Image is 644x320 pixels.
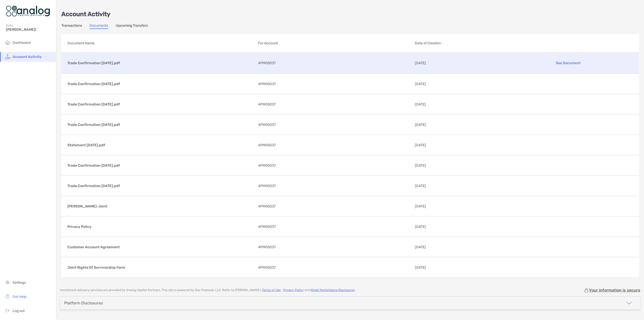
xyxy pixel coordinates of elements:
img: activity icon [5,53,11,59]
span: 4PM05037 [258,122,276,128]
p: Trade Confirmation [DATE].pdf [67,162,254,169]
img: get-help icon [5,293,11,299]
img: icon arrow [626,300,632,306]
span: 4PM05037 [258,60,276,66]
p: [DATE] [415,244,500,250]
p: [DATE] [415,101,500,108]
p: For Account [258,40,411,46]
p: Your information is secure [589,288,640,293]
span: 4PM05037 [258,183,276,189]
p: See Document [504,59,633,67]
span: Settings [13,280,26,285]
span: 4PM05037 [258,244,276,250]
p: Privacy Policy [67,224,254,230]
span: 4PM05037 [258,142,276,148]
p: [DATE] [415,162,500,169]
img: household icon [5,39,11,45]
p: Statement [DATE].pdf [67,142,254,148]
p: [DATE] [415,142,500,148]
p: Account Activity [61,11,639,17]
span: Log out [13,309,25,313]
span: Dashboard [13,41,30,45]
p: [PERSON_NAME]-Joint [67,203,254,209]
a: Model Marketplace Disclosures [310,288,355,292]
p: Customer Account Agreement [67,244,254,250]
span: 4PM05037 [258,162,276,169]
a: Upcoming Transfers [116,23,148,29]
p: [DATE] [415,224,500,230]
p: Joint Rights Of Survivorship Form [67,264,254,271]
a: Transactions [61,23,82,29]
span: 4PM05037 [258,224,276,230]
p: [DATE] [415,81,500,87]
div: Platform Disclosures [64,301,103,305]
span: Get Help [13,295,26,299]
a: Terms of Use [262,288,281,292]
p: Trade Confirmation [DATE].pdf [67,183,254,189]
p: [DATE] [415,203,500,209]
span: 4PM05037 [258,81,276,87]
p: Date of Creation [415,40,584,46]
span: 4PM05037 [258,203,276,209]
a: Documents [90,23,108,29]
p: Trade Confirmation [DATE].pdf [67,60,254,66]
p: Investment advisory services are provided by Analog Capital Partners . This site is powered by Zo... [60,288,355,292]
p: [DATE] [415,264,500,271]
span: Account Activity [13,55,42,59]
img: settings icon [5,279,11,285]
img: logout icon [5,307,11,313]
span: 4PM05037 [258,101,276,108]
a: Privacy Policy [283,288,304,292]
p: [DATE] [415,122,500,128]
p: Trade Confirmation [DATE].pdf [67,81,254,87]
p: [DATE] [415,183,500,189]
span: 4PM05037 [258,264,276,271]
img: Zoe Logo [6,2,50,20]
p: Trade Confirmation [DATE].pdf [67,101,254,108]
span: [PERSON_NAME]! [6,27,53,32]
p: Document Name [67,40,254,46]
p: Trade Confirmation [DATE].pdf [67,122,254,128]
p: [DATE] [415,60,500,66]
